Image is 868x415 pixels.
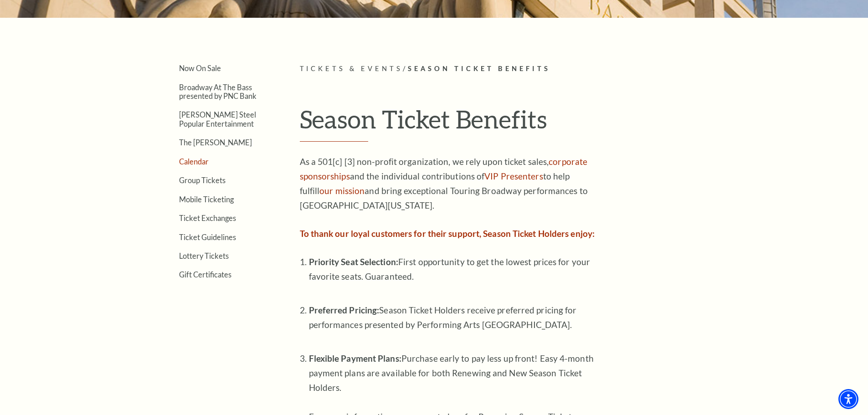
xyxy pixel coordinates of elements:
[179,251,229,260] a: Lottery Tickets
[300,228,595,239] strong: To thank our loyal customers for their support, Season Ticket Holders enjoy:
[179,110,256,128] a: [PERSON_NAME] Steel Popular Entertainment
[300,63,717,75] p: /
[309,353,594,393] span: Purchase early to pay less up front! Easy 4-month payment plans are available for both Renewing a...
[179,157,209,166] a: Calendar
[319,185,365,196] a: our mission
[179,64,221,72] a: Now On Sale
[179,270,231,279] a: Gift Certificates
[179,214,236,222] a: Ticket Exchanges
[309,303,596,347] p: Season Ticket Holders receive preferred pricing for performances presented by Performing Arts [GE...
[300,65,403,72] span: Tickets & Events
[179,233,236,241] a: Ticket Guidelines
[300,154,596,213] p: As a 501[c] [3] non-profit organization, we rely upon ticket sales, and the individual contributi...
[838,389,858,409] div: Accessibility Menu
[309,255,596,298] p: First opportunity to get the lowest prices for your favorite seats. Guaranteed.
[309,353,401,364] strong: Flexible Payment Plans:
[300,104,717,142] h1: Season Ticket Benefits
[300,156,588,181] a: corporate sponsorships
[179,138,252,147] a: The [PERSON_NAME]
[309,305,380,315] strong: Preferred Pricing:
[484,171,543,181] a: VIP Presenters
[309,256,398,267] strong: Priority Seat Selection:
[408,65,550,72] span: Season Ticket Benefits
[179,83,257,100] a: Broadway At The Bass presented by PNC Bank
[179,195,234,204] a: Mobile Ticketing
[179,176,226,184] a: Group Tickets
